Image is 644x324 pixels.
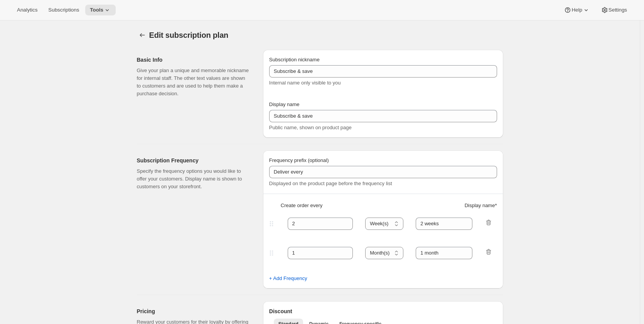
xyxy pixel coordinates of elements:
button: Subscription plans [137,30,148,40]
span: + Add Frequency [269,275,307,282]
button: Help [559,5,594,15]
h2: Pricing [137,307,251,315]
span: Display name [269,101,300,107]
h2: Discount [269,307,497,315]
span: Display name * [465,202,497,209]
span: Settings [609,7,627,13]
button: Tools [85,5,116,15]
button: Analytics [12,5,42,15]
span: Public name, shown on product page [269,125,352,130]
button: Subscriptions [44,5,84,15]
span: Tools [90,7,103,13]
input: Subscribe & Save [269,110,497,122]
p: Give your plan a unique and memorable nickname for internal staff. The other text values are show... [137,67,251,98]
h2: Subscription Frequency [137,157,251,164]
input: Subscribe & Save [269,65,497,78]
input: 1 month [416,218,472,230]
span: Subscriptions [48,7,79,13]
span: Subscription nickname [269,57,320,62]
span: Create order every [281,202,322,209]
p: Specify the frequency options you would like to offer your customers. Display name is shown to cu... [137,167,251,191]
span: Analytics [17,7,37,13]
h2: Basic Info [137,56,251,64]
span: Internal name only visible to you [269,80,341,86]
button: + Add Frequency [265,272,312,285]
span: Displayed on the product page before the frequency list [269,181,392,186]
button: Settings [596,5,632,15]
span: Frequency prefix (optional) [269,157,329,163]
input: Deliver every [269,166,497,178]
input: 1 month [416,247,472,259]
span: Edit subscription plan [149,31,229,39]
span: Help [572,7,582,13]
